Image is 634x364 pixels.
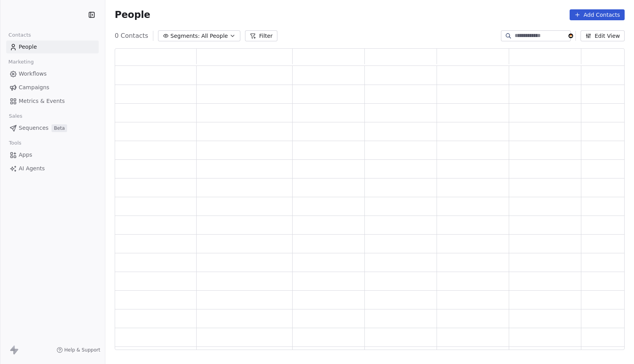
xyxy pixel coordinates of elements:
[19,124,48,132] span: Sequences
[5,137,25,149] span: Tools
[170,32,200,40] span: Segments:
[581,30,625,41] button: Edit View
[57,347,100,353] a: Help & Support
[19,164,45,173] span: AI Agents
[6,41,99,53] a: People
[6,95,99,108] a: Metrics & Events
[6,122,99,134] a: SequencesBeta
[19,70,47,78] span: Workflows
[245,30,277,41] button: Filter
[19,97,65,105] span: Metrics & Events
[115,31,148,41] span: 0 Contacts
[5,56,37,68] span: Marketing
[6,148,99,161] a: Apps
[19,43,37,51] span: People
[6,81,99,94] a: Campaigns
[6,67,99,80] a: Workflows
[570,9,625,20] button: Add Contacts
[64,347,100,353] span: Help & Support
[115,9,150,21] span: People
[6,162,99,175] a: AI Agents
[52,124,67,132] span: Beta
[5,110,26,122] span: Sales
[19,83,49,92] span: Campaigns
[5,29,34,41] span: Contacts
[201,32,228,40] span: All People
[19,151,32,159] span: Apps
